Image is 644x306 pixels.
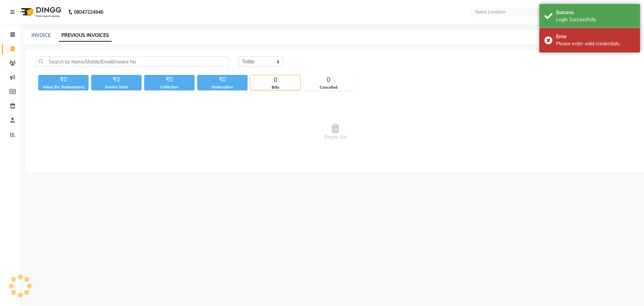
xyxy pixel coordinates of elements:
[17,3,63,21] img: logo
[556,40,635,47] div: Please enter valid credentials.
[197,84,248,90] div: Redemption
[197,75,248,84] div: ₹0
[59,30,112,42] a: PREVIOUS INVOICES
[36,56,229,67] input: Search by Name/Mobile/Email/Invoice No
[38,75,89,84] div: ₹0
[556,33,635,40] div: Error
[556,9,635,16] div: Success
[38,84,89,90] div: Value (Ex. Redemption)
[144,84,195,90] div: Collection
[251,75,300,85] div: 0
[304,75,353,85] div: 0
[475,9,506,15] div: Select Location
[556,16,635,23] div: Login Successfully.
[74,3,103,21] b: 08047224946
[91,84,142,90] div: Invoice Total
[32,32,51,38] a: INVOICE
[144,75,195,84] div: ₹0
[36,98,635,166] span: Empty list
[304,85,353,90] div: Cancelled
[91,75,142,84] div: ₹0
[251,85,300,90] div: Bills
